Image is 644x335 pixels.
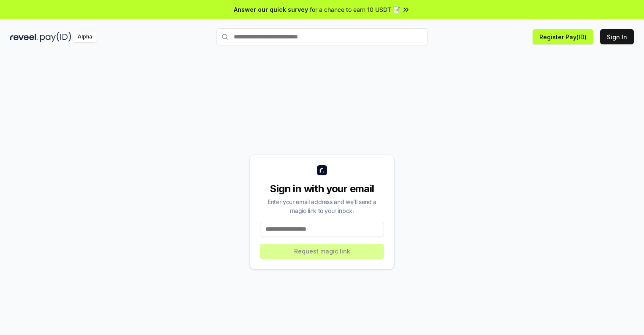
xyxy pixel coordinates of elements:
span: Answer our quick survey [234,5,308,14]
button: Register Pay(ID) [533,29,593,44]
img: pay_id [40,32,71,42]
div: Sign in with your email [260,182,384,196]
button: Sign In [600,29,634,44]
img: reveel_dark [10,32,38,42]
div: Enter your email address and we’ll send a magic link to your inbox. [260,197,384,215]
span: for a chance to earn 10 USDT 📝 [310,5,400,14]
img: logo_small [317,165,327,175]
div: Alpha [73,32,97,42]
